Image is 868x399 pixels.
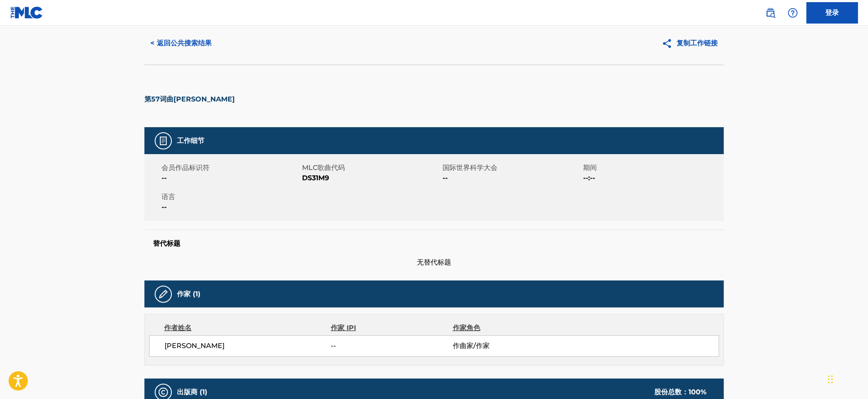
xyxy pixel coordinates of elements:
img: 出版商 [158,387,168,397]
font: MLC歌曲代码 [302,164,345,172]
font: -- [162,174,167,182]
font: -- [443,174,448,182]
img: 工作细节 [158,136,168,146]
a: 公开搜索 [762,4,779,21]
font: 无替代标题 [417,258,451,266]
button: 复制工作链接 [655,33,724,54]
font: 语言 [162,193,175,201]
font: 作曲家/作家 [452,342,489,350]
font: 工作细节 [177,137,204,145]
font: 100 [688,388,700,396]
font: 登录 [825,9,839,17]
div: 拖动 [828,366,833,392]
a: 登录 [806,2,858,24]
font: -- [162,203,167,211]
font: DS31M9 [302,174,329,182]
font: (1) [200,388,207,396]
font: 作家角色 [452,324,480,332]
font: (1) [193,290,201,298]
font: 国际世界科学大会 [443,164,497,172]
font: 作家 IPI [331,324,356,332]
font: % [700,388,706,396]
button: < 返回公共搜索结果 [144,33,218,54]
font: -- [331,342,336,350]
img: 作家 [158,289,168,299]
img: MLC 标志 [10,6,43,19]
font: 第57词曲[PERSON_NAME] [144,95,235,103]
font: --:-- [583,174,595,182]
iframe: 聊天小工具 [825,358,868,399]
font: 股份总数： [654,388,688,396]
font: 复制工作链接 [676,39,718,47]
font: 会员作品标识符 [162,164,210,172]
img: 帮助 [787,8,798,18]
img: 复制工作链接 [661,38,676,49]
font: 出版商 [177,388,198,396]
div: 帮助 [784,4,801,21]
font: 替代标题 [153,239,180,247]
font: < 返回公共搜索结果 [150,39,212,47]
font: 作家 [177,290,191,298]
font: 期间 [583,164,597,172]
img: 搜索 [765,8,775,18]
div: 聊天小组件 [825,358,868,399]
font: 作者姓名 [164,324,192,332]
font: [PERSON_NAME] [165,342,224,350]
